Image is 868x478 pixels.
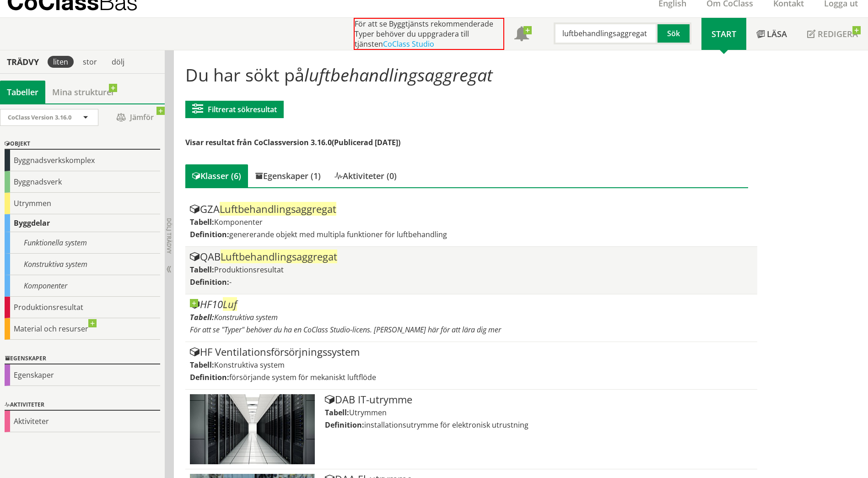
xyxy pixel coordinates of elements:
a: Mina strukturer [45,81,122,103]
span: genererande objekt med multipla funktioner för luftbehandling [229,229,447,239]
div: HF10 [190,299,752,310]
a: CoClass Studio [383,39,434,49]
div: Byggdelar [5,214,160,232]
label: Tabell: [325,407,349,418]
img: Tabell [190,394,315,464]
span: Redigera [818,28,858,39]
input: Sök [554,22,658,44]
div: liten [48,56,74,68]
div: stor [77,56,102,68]
div: dölj [106,56,130,68]
div: Objekt [5,139,160,150]
div: Aktiviteter [5,400,160,411]
div: För att se Byggtjänsts rekommenderade Typer behöver du uppgradera till tjänsten [354,18,504,50]
div: Klasser (6) [185,164,248,187]
a: Redigera [797,18,868,50]
div: Utrymmen [5,193,160,214]
label: Tabell: [190,265,214,275]
span: Luftbehandlingsaggregat [221,250,337,263]
label: Definition: [325,420,364,430]
span: Komponenter [214,217,263,227]
span: Läsa [767,28,787,39]
a: Läsa [746,18,797,50]
article: Gå till informationssidan för CoClass Studio [185,294,757,342]
span: Konstruktiva system [214,312,278,322]
label: Definition: [190,277,229,287]
label: Definition: [190,229,229,239]
span: Luf [223,297,237,311]
button: Sök [658,22,691,44]
span: CoClass Version 3.16.0 [8,113,71,121]
label: Tabell: [190,312,214,322]
div: Material och resurser [5,318,160,340]
div: Egenskaper [5,353,160,364]
div: GZA [190,204,752,215]
label: Definition: [190,372,229,382]
span: (Publicerad [DATE]) [332,137,400,147]
span: försörjande system för mekaniskt luftflöde [229,372,376,382]
div: Egenskaper [5,364,160,386]
span: luftbehandlingsaggregat [304,63,493,87]
span: Luftbehandlingsaggregat [220,202,336,216]
div: Byggnadsverkskomplex [5,150,160,171]
span: Dölj trädvy [165,218,173,254]
div: QAB [190,251,752,262]
label: Tabell: [190,360,214,370]
label: Tabell: [190,217,214,227]
span: Start [712,28,736,39]
span: Utrymmen [349,407,387,418]
div: Byggnadsverk [5,171,160,193]
button: Filtrerat sökresultat [185,101,284,118]
div: DAB IT-utrymme [325,394,752,405]
span: Produktionsresultat [214,265,284,275]
div: Trädvy [2,57,44,67]
div: Konstruktiva system [5,254,160,275]
span: Visar resultat från CoClassversion 3.16.0 [185,137,332,147]
span: Notifikationer [514,27,529,42]
div: Funktionella system [5,232,160,254]
div: Aktiviteter (0) [328,164,404,187]
div: Aktiviteter [5,411,160,432]
div: Komponenter [5,275,160,297]
h1: Du har sökt på [185,65,748,85]
div: HF Ventilationsförsörjningssystem [190,347,752,358]
span: För att se "Typer" behöver du ha en CoClass Studio-licens. [PERSON_NAME] här för att lära dig mer [190,325,501,335]
span: - [229,277,232,287]
span: Konstruktiva system [214,360,285,370]
div: Produktionsresultat [5,297,160,318]
div: Egenskaper (1) [248,164,328,187]
span: installationsutrymme för elektronisk utrustning [364,420,528,430]
a: Start [701,18,746,50]
span: Jämför [108,109,162,125]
